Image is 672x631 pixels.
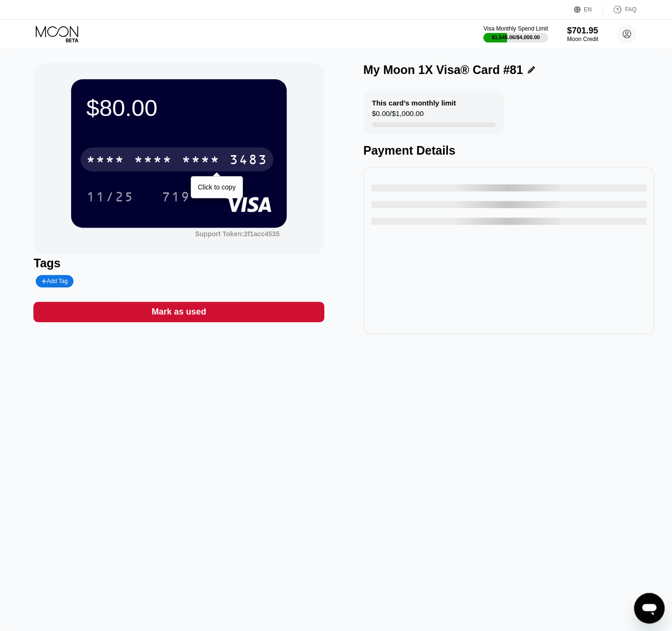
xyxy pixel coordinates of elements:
div: EN [584,6,592,13]
div: Click to copy [198,183,236,191]
div: Payment Details [363,144,654,158]
div: Tags [33,256,324,270]
div: 11/25 [79,185,141,209]
div: 11/25 [86,190,134,206]
div: Visa Monthly Spend Limit$1,545.06/$4,000.00 [483,25,548,42]
div: Visa Monthly Spend Limit [483,25,548,32]
div: Moon Credit [567,36,598,42]
div: Add Tag [41,278,67,284]
div: Support Token: 2f1acc4535 [195,230,279,238]
iframe: Кнопка запуска окна обмена сообщениями [634,593,664,623]
div: Add Tag [36,275,73,287]
div: $1,545.06 / $4,000.00 [492,34,540,40]
div: 719 [155,185,197,209]
div: FAQ [603,5,636,14]
div: EN [574,5,603,14]
div: 3483 [229,153,268,168]
div: Mark as used [152,306,206,317]
div: This card’s monthly limit [372,99,456,107]
div: $80.00 [86,95,271,121]
div: $701.95Moon Credit [567,26,598,42]
div: 719 [162,190,190,206]
div: FAQ [625,6,636,13]
div: Support Token:2f1acc4535 [195,230,279,238]
div: $701.95 [567,26,598,36]
div: Mark as used [33,302,324,322]
div: My Moon 1X Visa® Card #81 [363,63,523,77]
div: $0.00 / $1,000.00 [372,109,424,122]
